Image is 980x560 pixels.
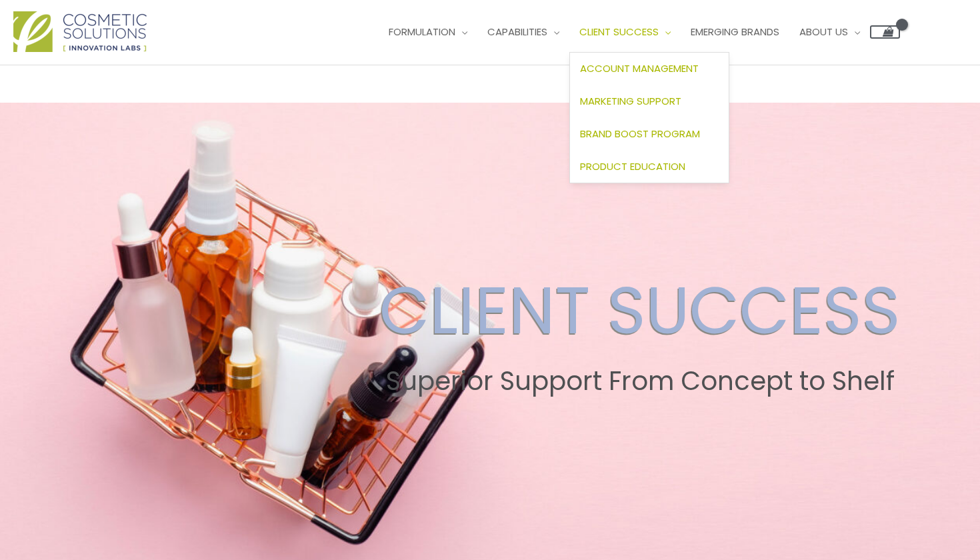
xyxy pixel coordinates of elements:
[569,12,681,52] a: Client Success
[580,127,700,141] span: Brand Boost Program
[570,117,729,150] a: Brand Boost Program
[379,12,477,52] a: Formulation
[799,25,848,39] span: About Us
[379,366,901,397] h2: Superior Support From Concept to Shelf
[681,12,789,52] a: Emerging Brands
[580,61,699,75] span: Account Management
[691,25,779,39] span: Emerging Brands
[789,12,870,52] a: About Us
[379,271,901,350] h2: CLIENT SUCCESS
[477,12,569,52] a: Capabilities
[389,25,455,39] span: Formulation
[487,25,547,39] span: Capabilities
[870,25,900,39] a: View Shopping Cart, empty
[570,85,729,118] a: Marketing Support
[570,53,729,85] a: Account Management
[579,25,659,39] span: Client Success
[580,94,681,108] span: Marketing Support
[580,159,685,173] span: Product Education
[369,12,900,52] nav: Site Navigation
[13,11,147,52] img: Cosmetic Solutions Logo
[570,150,729,183] a: Product Education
